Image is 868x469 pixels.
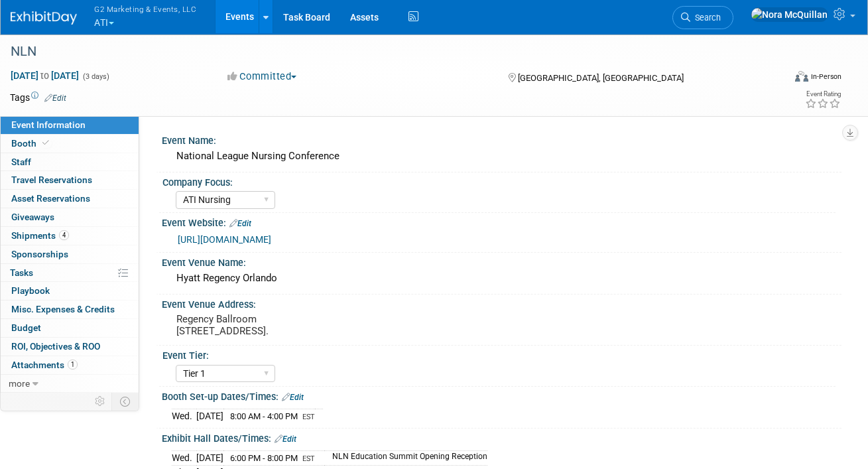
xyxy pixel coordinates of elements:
[59,230,69,240] span: 4
[172,146,832,167] div: National League Nursing Conference
[230,411,298,421] span: 8:00 AM - 4:00 PM
[795,71,808,82] img: Format-Inperson.png
[162,131,841,147] div: Event Name:
[10,267,33,278] span: Tasks
[11,174,92,185] span: Travel Reservations
[162,172,836,189] div: Company Focus:
[1,319,139,337] a: Budget
[810,72,841,82] div: In-Person
[719,69,841,89] div: Event Format
[1,356,139,374] a: Attachments1
[196,451,223,466] td: [DATE]
[6,40,771,64] div: NLN
[751,7,828,22] img: Nora McQuillan
[68,360,78,369] span: 1
[162,253,841,269] div: Event Venue Name:
[11,230,69,241] span: Shipments
[9,378,30,389] span: more
[690,13,721,23] span: Search
[11,138,52,149] span: Booth
[82,72,109,81] span: (3 days)
[42,139,49,147] i: Booth reservation complete
[38,70,51,81] span: to
[1,190,139,208] a: Asset Reservations
[1,135,139,153] a: Booth
[162,346,836,362] div: Event Tier:
[11,157,31,167] span: Staff
[302,454,315,463] span: EST
[275,435,296,444] a: Edit
[805,91,841,98] div: Event Rating
[172,409,196,423] td: Wed.
[1,171,139,189] a: Travel Reservations
[1,282,139,300] a: Playbook
[172,268,832,289] div: Hyatt Regency Orlando
[11,11,77,25] img: ExhibitDay
[44,94,66,103] a: Edit
[324,451,487,466] td: NLN Education Summit Opening Reception
[11,360,78,370] span: Attachments
[162,429,841,446] div: Exhibit Hall Dates/Times:
[11,212,54,222] span: Giveaways
[302,413,315,421] span: EST
[89,393,112,410] td: Personalize Event Tab Strip
[1,264,139,282] a: Tasks
[178,234,271,245] a: [URL][DOMAIN_NAME]
[162,213,841,230] div: Event Website:
[229,219,251,228] a: Edit
[1,208,139,226] a: Giveaways
[11,193,90,204] span: Asset Reservations
[1,245,139,263] a: Sponsorships
[282,393,304,402] a: Edit
[10,70,80,82] span: [DATE] [DATE]
[11,249,68,259] span: Sponsorships
[196,409,223,423] td: [DATE]
[518,73,684,83] span: [GEOGRAPHIC_DATA], [GEOGRAPHIC_DATA]
[172,451,196,466] td: Wed.
[176,313,430,337] pre: Regency Ballroom [STREET_ADDRESS].
[11,119,86,130] span: Event Information
[112,393,139,410] td: Toggle Event Tabs
[1,375,139,393] a: more
[11,304,115,314] span: Misc. Expenses & Credits
[1,227,139,245] a: Shipments4
[230,453,298,463] span: 6:00 PM - 8:00 PM
[162,295,841,311] div: Event Venue Address:
[1,153,139,171] a: Staff
[1,338,139,356] a: ROI, Objectives & ROO
[1,116,139,134] a: Event Information
[11,285,50,296] span: Playbook
[11,341,100,352] span: ROI, Objectives & ROO
[1,301,139,318] a: Misc. Expenses & Credits
[162,387,841,404] div: Booth Set-up Dates/Times:
[11,322,41,333] span: Budget
[672,6,733,29] a: Search
[94,2,196,16] span: G2 Marketing & Events, LLC
[223,70,302,84] button: Committed
[10,91,66,104] td: Tags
